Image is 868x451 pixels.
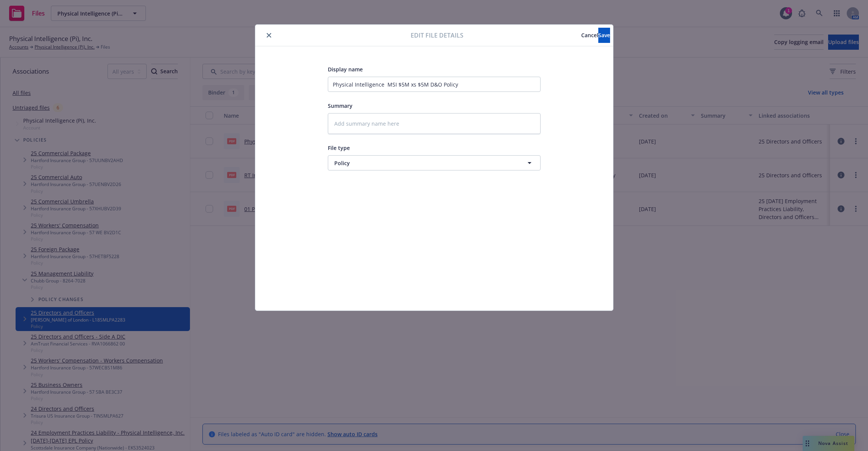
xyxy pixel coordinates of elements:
[264,31,274,40] button: close
[328,77,541,92] input: Add display name here
[328,66,363,73] span: Display name
[598,28,610,43] button: Save
[334,159,506,167] span: Policy
[328,102,353,109] span: Summary
[598,32,610,39] span: Save
[411,31,463,40] span: Edit file details
[581,32,598,39] span: Cancel
[581,28,598,43] button: Cancel
[328,155,541,170] button: Policy
[328,144,350,151] span: File type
